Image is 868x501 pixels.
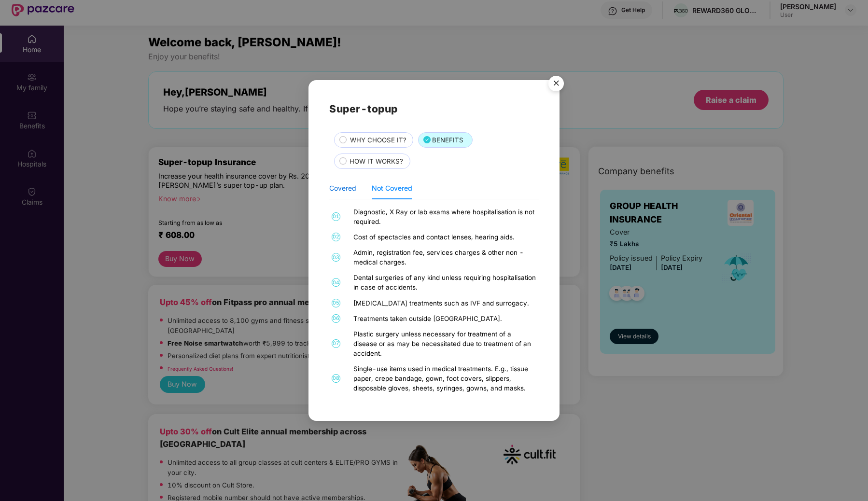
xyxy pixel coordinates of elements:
[353,207,537,226] div: Diagnostic, X Ray or lab exams where hospitalisation is not required.
[332,212,340,221] span: 01
[432,135,463,145] span: BENEFITS
[350,135,406,145] span: WHY CHOOSE IT?
[350,156,403,167] span: HOW IT WORKS?
[329,101,539,117] h2: Super-topup
[353,399,537,428] div: Treatments other than Allopathy like [DEMOGRAPHIC_DATA], Unani, Siddha, Homeopathy are not covered.
[543,71,570,98] img: svg+xml;base64,PHN2ZyB4bWxucz0iaHR0cDovL3d3dy53My5vcmcvMjAwMC9zdmciIHdpZHRoPSI1NiIgaGVpZ2h0PSI1Ni...
[332,339,340,348] span: 07
[353,314,537,323] div: Treatments taken outside [GEOGRAPHIC_DATA].
[332,299,340,307] span: 05
[353,364,537,393] div: Single-use items used in medical treatments. E.g., tissue paper, crepe bandage, gown, foot covers...
[543,71,569,97] button: Close
[329,183,356,194] div: Covered
[332,278,340,287] span: 04
[353,298,537,308] div: [MEDICAL_DATA] treatments such as IVF and surrogacy.
[353,232,537,242] div: Cost of spectacles and contact lenses, hearing aids.
[353,273,537,292] div: Dental surgeries of any kind unless requiring hospitalisation in case of accidents.
[353,329,537,358] div: Plastic surgery unless necessary for treatment of a disease or as may be necessitated due to trea...
[332,253,340,262] span: 03
[353,248,537,267] div: Admin, registration fee, services charges & other non - medical charges.
[332,233,340,241] span: 02
[332,374,340,383] span: 08
[372,183,412,194] div: Not Covered
[332,314,340,323] span: 06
